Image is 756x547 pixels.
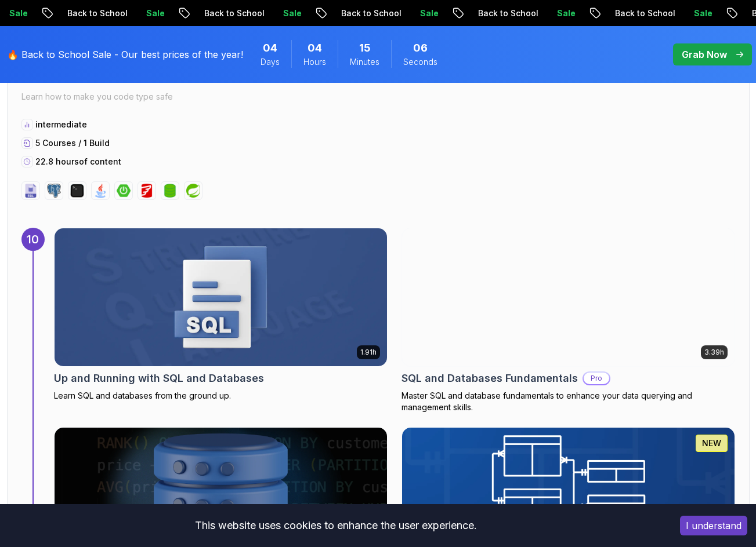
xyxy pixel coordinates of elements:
[21,89,735,105] p: Learn how to make you code type safe
[308,40,322,56] span: 4 Hours
[70,184,84,198] img: terminal logo
[93,184,107,198] img: java logo
[54,228,388,402] a: Up and Running with SQL and Databases card1.91hUp and Running with SQL and DatabasesLearn SQL and...
[303,56,326,68] span: Hours
[54,370,264,386] h2: Up and Running with SQL and Databases
[274,8,311,19] p: Sale
[680,516,747,535] button: Accept cookies
[35,119,87,130] p: intermediate
[263,40,277,56] span: 4 Days
[469,8,548,19] p: Back to School
[140,184,154,198] img: flyway logo
[350,56,379,68] span: Minutes
[9,513,663,538] div: This website uses cookies to enhance the user experience.
[403,56,437,68] span: Seconds
[359,40,371,56] span: 15 Minutes
[35,156,121,167] p: 22.8 hours of content
[78,138,110,148] span: / 1 Build
[584,373,609,384] p: Pro
[261,56,280,68] span: Days
[704,348,724,357] p: 3.39h
[332,8,411,19] p: Back to School
[685,8,722,19] p: Sale
[360,348,377,357] p: 1.91h
[47,184,61,198] img: postgres logo
[411,8,448,19] p: Sale
[7,48,243,61] p: 🔥 Back to School Sale - Our best prices of the year!
[186,184,200,198] img: spring logo
[35,138,76,148] span: 5 Courses
[163,184,177,198] img: spring-data-jpa logo
[117,184,131,198] img: spring-boot logo
[401,228,735,413] a: SQL and Databases Fundamentals card3.39hSQL and Databases FundamentalsProMaster SQL and database ...
[55,228,387,366] img: Up and Running with SQL and Databases card
[58,8,137,19] p: Back to School
[24,184,38,198] img: sql logo
[402,228,735,366] img: SQL and Databases Fundamentals card
[195,8,274,19] p: Back to School
[401,390,735,413] p: Master SQL and database fundamentals to enhance your data querying and management skills.
[21,228,45,251] div: 10
[54,390,388,402] p: Learn SQL and databases from the ground up.
[137,8,174,19] p: Sale
[702,437,721,449] p: NEW
[606,8,685,19] p: Back to School
[413,40,428,56] span: 6 Seconds
[548,8,585,19] p: Sale
[682,48,727,61] p: Grab Now
[401,370,578,386] h2: SQL and Databases Fundamentals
